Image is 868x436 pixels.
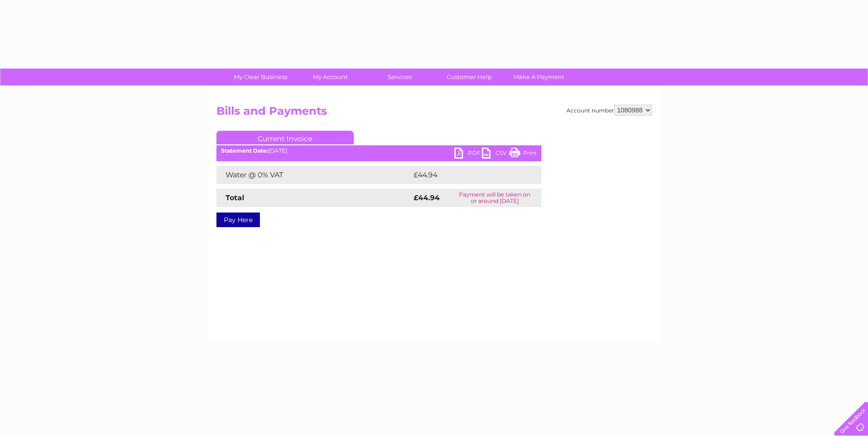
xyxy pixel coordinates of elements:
[216,105,652,122] h2: Bills and Payments
[223,69,298,85] a: My Clear Business
[216,213,260,227] a: Pay Here
[216,131,354,144] a: Current Invoice
[566,105,652,116] div: Account number
[414,193,440,202] strong: £44.94
[226,193,244,202] strong: Total
[292,69,368,85] a: My Account
[411,166,523,184] td: £44.94
[501,69,577,85] a: Make A Payment
[221,147,268,154] b: Statement Date:
[216,148,541,154] div: [DATE]
[362,69,437,85] a: Services
[482,148,509,161] a: CSV
[448,189,541,207] td: Payment will be taken on or around [DATE]
[454,148,482,161] a: PDF
[509,148,537,161] a: Print
[216,166,411,184] td: Water @ 0% VAT
[431,69,507,85] a: Customer Help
